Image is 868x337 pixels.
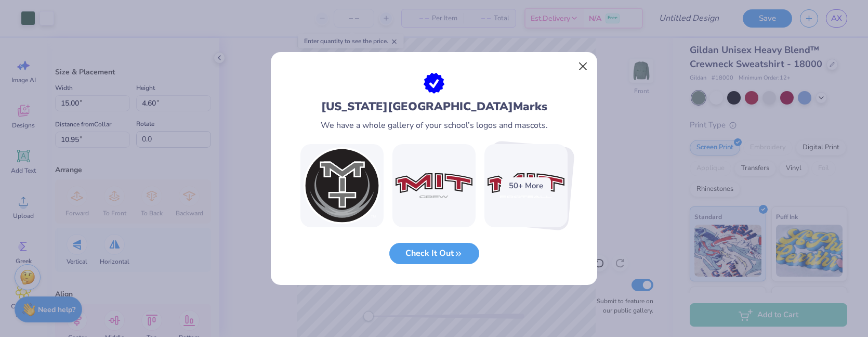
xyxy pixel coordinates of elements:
div: We have a whole gallery of your school’s logos and mascots. [321,120,548,131]
button: Check It Out [389,243,479,264]
img: MIT 51 [392,144,476,227]
div: 50+ More [501,177,551,194]
img: MIT 15 [300,144,384,227]
div: [US_STATE][GEOGRAPHIC_DATA] Marks [321,99,547,114]
button: Close [573,57,593,76]
img: approval.png [424,73,444,94]
img: MIT 45 [484,144,568,227]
